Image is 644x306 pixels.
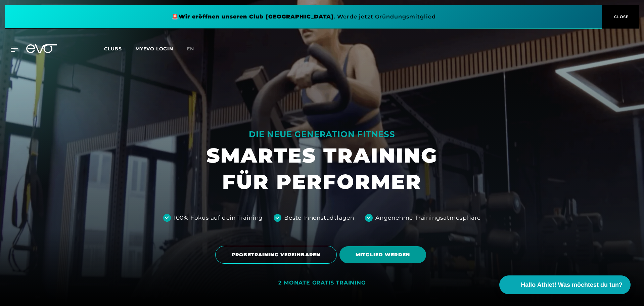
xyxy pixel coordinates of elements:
[499,275,631,294] button: Hallo Athlet! Was möchtest du tun?
[339,241,429,268] a: MITGLIED WERDEN
[215,241,339,269] a: PROBETRAINING VEREINBAREN
[206,142,438,195] h1: SMARTES TRAINING FÜR PERFORMER
[232,251,320,258] span: PROBETRAINING VEREINBAREN
[206,129,438,140] div: DIE NEUE GENERATION FITNESS
[187,45,202,53] a: en
[104,46,122,52] span: Clubs
[187,46,194,52] span: en
[356,251,410,258] span: MITGLIED WERDEN
[278,279,365,287] div: 2 MONATE GRATIS TRAINING
[135,46,173,52] a: MYEVO LOGIN
[602,5,639,29] button: CLOSE
[174,214,263,222] div: 100% Fokus auf dein Training
[375,214,481,222] div: Angenehme Trainingsatmosphäre
[612,14,629,20] span: CLOSE
[521,280,623,290] span: Hallo Athlet! Was möchtest du tun?
[284,214,354,222] div: Beste Innenstadtlagen
[104,45,135,52] a: Clubs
